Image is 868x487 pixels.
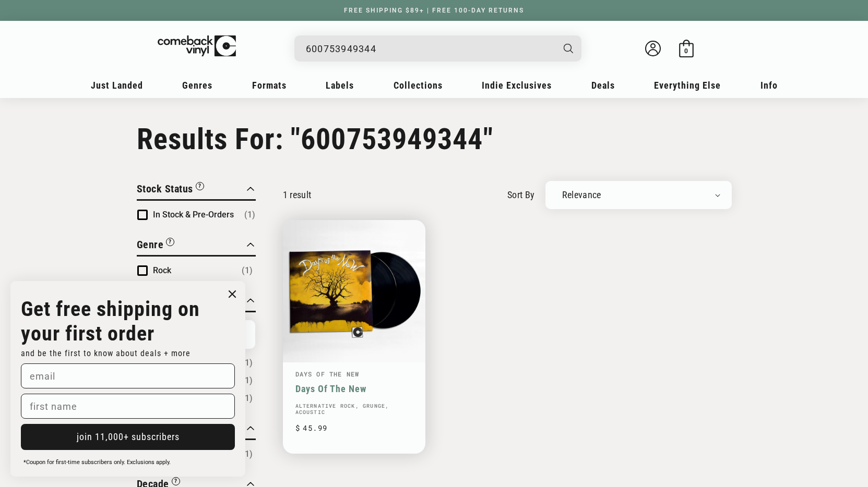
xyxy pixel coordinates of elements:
[153,265,171,275] span: Rock
[224,286,240,302] button: Close dialog
[21,297,200,346] strong: Get free shipping on your first order
[295,370,360,378] a: Days Of The New
[21,363,235,388] input: email
[21,348,191,358] span: and be the first to know about deals + more
[334,7,534,14] a: FREE SHIPPING $89+ | FREE 100-DAY RETURNS
[654,80,721,91] span: Everything Else
[153,210,234,220] span: In Stock & Pre-Orders
[283,189,312,200] p: 1 result
[482,80,552,91] span: Indie Exclusives
[760,80,778,91] span: Info
[137,182,193,195] span: Stock Status
[306,38,553,59] input: When autocomplete results are available use up and down arrows to review and enter to select
[137,238,164,251] span: Genre
[394,80,443,91] span: Collections
[507,188,535,202] label: sort by
[244,209,255,221] span: Number of products: (1)
[554,35,582,62] button: Search
[242,264,253,277] span: Number of products: (1)
[91,80,143,91] span: Just Landed
[137,122,732,156] h1: Results For: "600753949344"
[295,383,413,394] a: Days Of The New
[684,47,688,55] span: 0
[252,80,287,91] span: Formats
[326,80,354,91] span: Labels
[591,80,615,91] span: Deals
[137,237,175,255] button: Filter by Genre
[21,424,235,450] button: join 11,000+ subscribers
[182,80,212,91] span: Genres
[21,394,235,419] input: first name
[137,181,204,199] button: Filter by Stock Status
[23,459,171,466] span: *Coupon for first-time subscribers only. Exclusions apply.
[294,35,581,62] div: Search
